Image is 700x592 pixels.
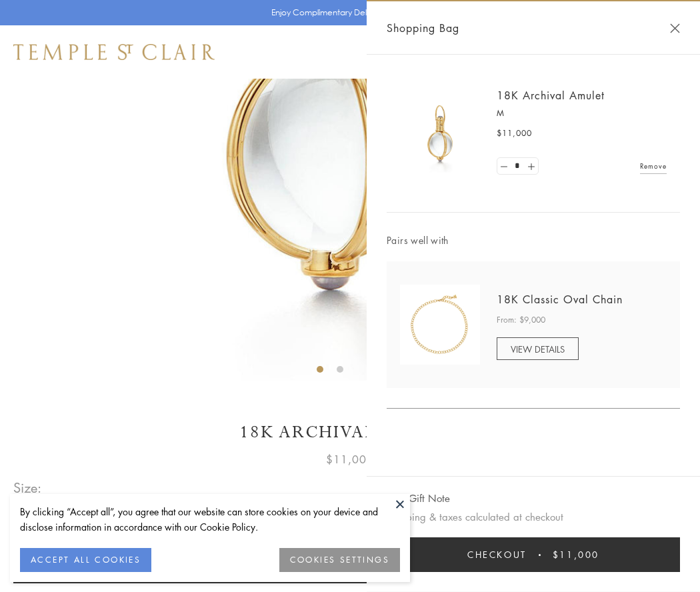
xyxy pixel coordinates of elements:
[497,158,511,175] a: Set quantity to 0
[467,547,527,562] span: Checkout
[387,19,459,37] span: Shopping Bag
[13,477,43,499] span: Size:
[497,292,623,307] a: 18K Classic Oval Chain
[20,548,151,572] button: ACCEPT ALL COOKIES
[497,337,579,360] a: VIEW DETAILS
[326,451,374,468] span: $11,000
[497,88,605,103] a: 18K Archival Amulet
[387,509,680,525] p: Shipping & taxes calculated at checkout
[553,547,599,562] span: $11,000
[400,285,480,365] img: N88865-OV18
[387,537,680,572] button: Checkout $11,000
[387,490,450,507] button: Add Gift Note
[497,313,545,327] span: From: $9,000
[13,421,687,444] h1: 18K Archival Amulet
[497,107,667,120] p: M
[670,23,680,33] button: Close Shopping Bag
[400,93,480,173] img: 18K Archival Amulet
[640,159,667,173] a: Remove
[387,233,680,248] span: Pairs well with
[497,127,532,140] span: $11,000
[20,504,400,535] div: By clicking “Accept all”, you agree that our website can store cookies on your device and disclos...
[511,343,565,355] span: VIEW DETAILS
[524,158,537,175] a: Set quantity to 2
[271,6,423,19] p: Enjoy Complimentary Delivery & Returns
[279,548,400,572] button: COOKIES SETTINGS
[13,44,215,60] img: Temple St. Clair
